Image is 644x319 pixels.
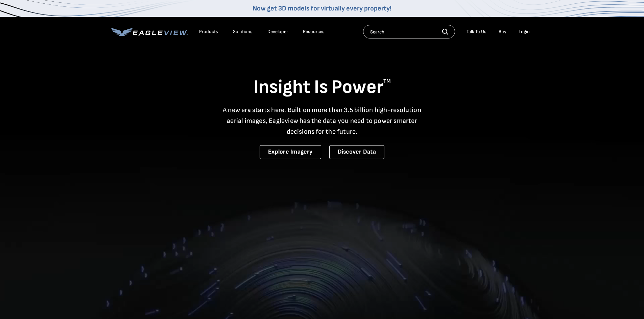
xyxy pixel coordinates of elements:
[111,76,533,99] h1: Insight Is Power
[383,78,391,84] sup: TM
[519,29,530,35] div: Login
[329,145,384,159] a: Discover Data
[199,29,218,35] div: Products
[233,29,253,35] div: Solutions
[253,4,391,12] a: Now get 3D models for virtually every property!
[363,25,455,38] input: Search
[219,105,426,137] p: A new era starts here. Built on more than 3.5 billion high-resolution aerial images, Eagleview ha...
[267,29,288,35] a: Developer
[260,145,321,159] a: Explore Imagery
[467,29,486,35] div: Talk To Us
[303,29,325,35] div: Resources
[499,29,506,35] a: Buy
